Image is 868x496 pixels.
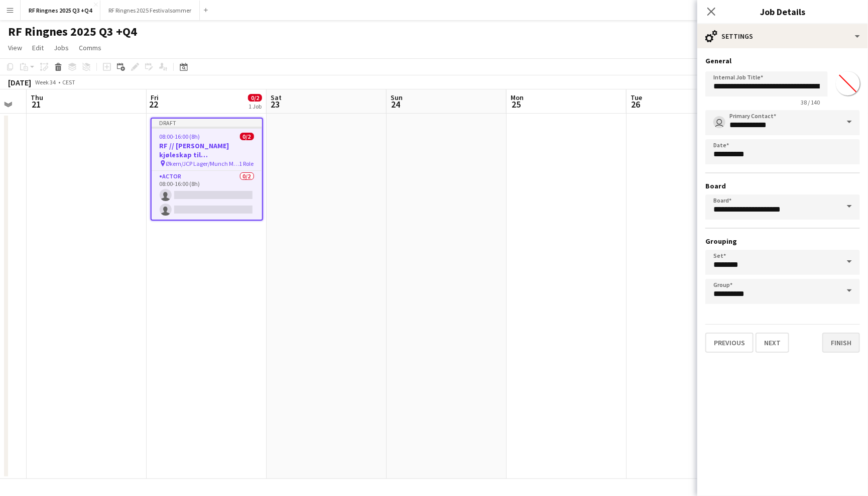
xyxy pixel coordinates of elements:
[62,78,75,86] div: CEST
[8,24,137,39] h1: RF Ringnes 2025 Q3 +Q4
[697,5,868,18] h3: Job Details
[509,98,524,110] span: 25
[8,77,31,87] div: [DATE]
[100,1,200,20] button: RF Ringnes 2025 Festivalsommer
[511,93,524,102] span: Mon
[54,43,69,52] span: Jobs
[50,41,73,54] a: Jobs
[29,98,43,110] span: 21
[160,133,200,140] span: 08:00-16:00 (8h)
[705,56,860,65] h3: General
[631,93,642,102] span: Tue
[31,93,43,102] span: Thu
[629,98,642,110] span: 26
[249,103,262,110] div: 1 Job
[166,160,239,167] span: Økern/JCP Lager/Munch Museet
[822,333,860,353] button: Finish
[239,160,254,167] span: 1 Role
[151,118,263,221] app-job-card: Draft08:00-16:00 (8h)0/2RF // [PERSON_NAME] kjøleskap til [GEOGRAPHIC_DATA] Økern/JCP Lager/Munch...
[4,41,26,54] a: View
[248,94,262,102] span: 0/2
[793,98,828,106] span: 38 / 140
[21,1,100,20] button: RF Ringnes 2025 Q3 +Q4
[149,98,159,110] span: 22
[79,43,101,52] span: Comms
[697,24,868,48] div: Settings
[152,119,262,127] div: Draft
[705,237,860,246] h3: Grouping
[75,41,105,54] a: Comms
[269,98,282,110] span: 23
[705,181,860,190] h3: Board
[28,41,48,54] a: Edit
[271,93,282,102] span: Sat
[8,43,22,52] span: View
[705,333,754,353] button: Previous
[152,141,262,159] h3: RF // [PERSON_NAME] kjøleskap til [GEOGRAPHIC_DATA]
[240,133,254,140] span: 0/2
[32,43,44,52] span: Edit
[756,333,789,353] button: Next
[33,78,58,86] span: Week 34
[391,93,403,102] span: Sun
[389,98,403,110] span: 24
[152,171,262,220] app-card-role: Actor0/208:00-16:00 (8h)
[151,93,159,102] span: Fri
